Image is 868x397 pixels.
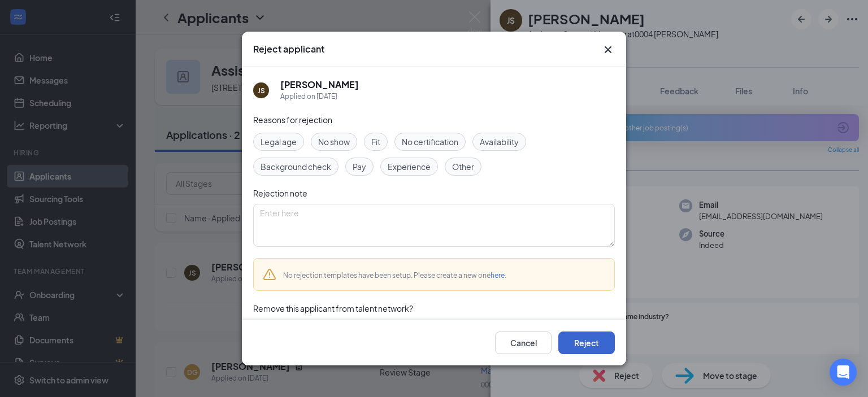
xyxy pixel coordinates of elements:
[830,359,857,386] div: Open Intercom Messenger
[388,160,431,173] span: Experience
[558,331,615,354] button: Reject
[452,160,474,173] span: Other
[491,271,505,280] a: here
[371,136,380,148] span: Fit
[480,136,519,148] span: Availability
[601,43,615,56] svg: Cross
[353,160,366,173] span: Pay
[280,78,359,91] h5: [PERSON_NAME]
[253,43,324,55] h3: Reject applicant
[253,188,307,198] span: Rejection note
[280,91,359,102] div: Applied on [DATE]
[318,136,350,148] span: No show
[253,115,332,125] span: Reasons for rejection
[261,136,297,148] span: Legal age
[601,43,615,56] button: Close
[258,86,265,95] div: JS
[495,331,552,354] button: Cancel
[402,136,458,148] span: No certification
[261,160,331,173] span: Background check
[253,303,413,313] span: Remove this applicant from talent network?
[283,271,506,280] span: No rejection templates have been setup. Please create a new one .
[263,268,276,281] svg: Warning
